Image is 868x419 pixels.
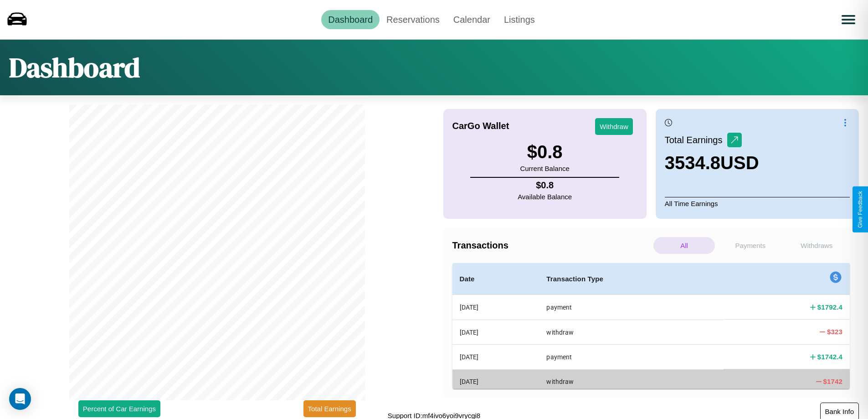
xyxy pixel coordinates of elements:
th: withdraw [539,369,724,393]
h4: CarGo Wallet [452,121,509,131]
h3: $ 0.8 [520,142,569,162]
button: Percent of Car Earnings [78,400,160,417]
button: Total Earnings [303,400,356,417]
p: Withdraws [786,237,847,254]
div: Give Feedback [857,191,863,228]
h1: Dashboard [9,49,140,86]
h4: Transactions [452,240,651,251]
th: payment [539,345,724,369]
h3: 3534.8 USD [665,153,759,173]
p: All Time Earnings [665,197,850,210]
h4: Transaction Type [546,274,716,285]
button: Open menu [836,7,861,32]
th: [DATE] [452,320,539,344]
th: withdraw [539,320,724,344]
th: payment [539,295,724,320]
th: [DATE] [452,345,539,369]
th: [DATE] [452,295,539,320]
a: Listings [497,10,542,29]
p: Current Balance [520,162,569,175]
h4: $ 323 [827,327,842,336]
p: Total Earnings [665,132,727,148]
a: Calendar [447,10,497,29]
button: Withdraw [595,118,633,135]
p: Available Balance [518,191,572,203]
h4: $ 0.8 [518,180,572,191]
th: [DATE] [452,369,539,393]
a: Dashboard [321,10,380,29]
a: Reservations [380,10,447,29]
p: Payments [719,237,781,254]
h4: $ 1792.4 [817,302,842,312]
p: All [653,237,715,254]
table: simple table [452,263,850,394]
h4: Date [460,274,532,285]
h4: $ 1742.4 [817,352,842,362]
div: Open Intercom Messenger [9,388,31,410]
h4: $ 1742 [823,377,842,386]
